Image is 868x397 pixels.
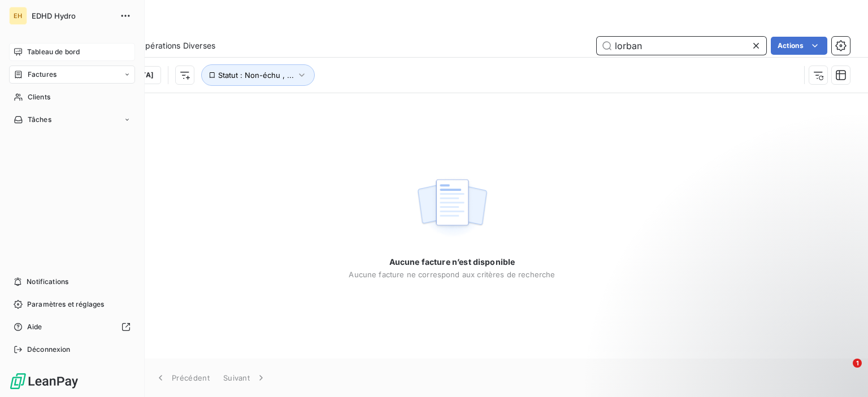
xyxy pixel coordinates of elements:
[853,359,862,368] span: 1
[389,256,515,268] span: Aucune facture n’est disponible
[28,115,51,125] span: Tâches
[32,11,113,20] span: EDHD Hydro
[9,7,27,25] div: EH
[9,372,79,390] img: Logo LeanPay
[27,299,104,309] span: Paramètres et réglages
[27,47,80,57] span: Tableau de bord
[830,359,857,386] iframe: Intercom live chat
[416,173,488,243] img: empty state
[139,40,215,51] span: Opérations Diverses
[28,69,57,80] span: Factures
[9,318,135,336] a: Aide
[27,322,42,332] span: Aide
[27,277,68,287] span: Notifications
[201,64,315,86] button: Statut : Non-échu , ...
[28,92,50,102] span: Clients
[27,344,71,355] span: Déconnexion
[216,366,274,390] button: Suivant
[218,71,294,80] span: Statut : Non-échu , ...
[597,37,766,55] input: Rechercher
[349,270,555,279] span: Aucune facture ne correspond aux critères de recherche
[771,37,827,55] button: Actions
[148,366,216,390] button: Précédent
[642,287,868,367] iframe: Intercom notifications message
